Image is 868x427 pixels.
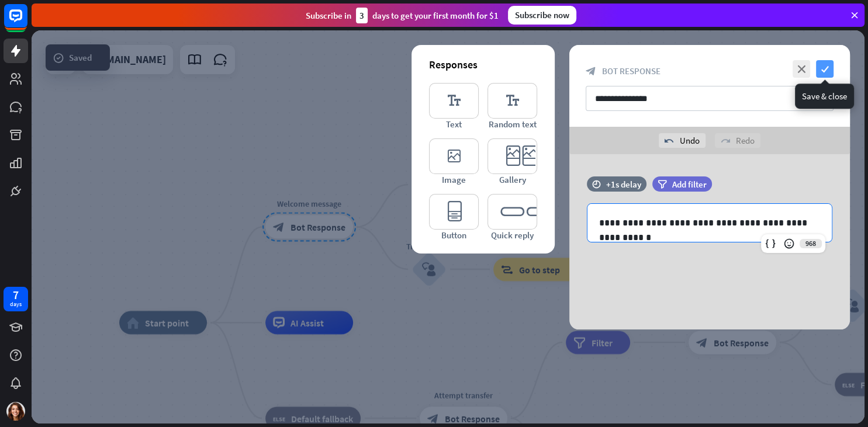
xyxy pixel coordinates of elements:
span: Add filter [672,179,707,190]
span: Bot Response [602,65,660,77]
button: Open LiveChat chat widget [9,5,44,40]
div: Subscribe now [508,6,576,25]
div: 7 [13,290,19,300]
i: check [816,60,834,78]
div: 3 [356,8,368,23]
i: block_bot_response [586,66,596,77]
i: close [793,60,810,78]
div: days [10,300,22,308]
div: Redo [715,133,760,148]
div: Undo [659,133,706,148]
i: undo [665,136,674,145]
div: +1s delay [606,179,641,190]
i: filter [658,180,667,189]
i: redo [721,136,730,145]
a: 7 days [4,287,28,311]
div: Subscribe in days to get your first month for $1 [306,8,499,23]
i: time [592,180,601,188]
